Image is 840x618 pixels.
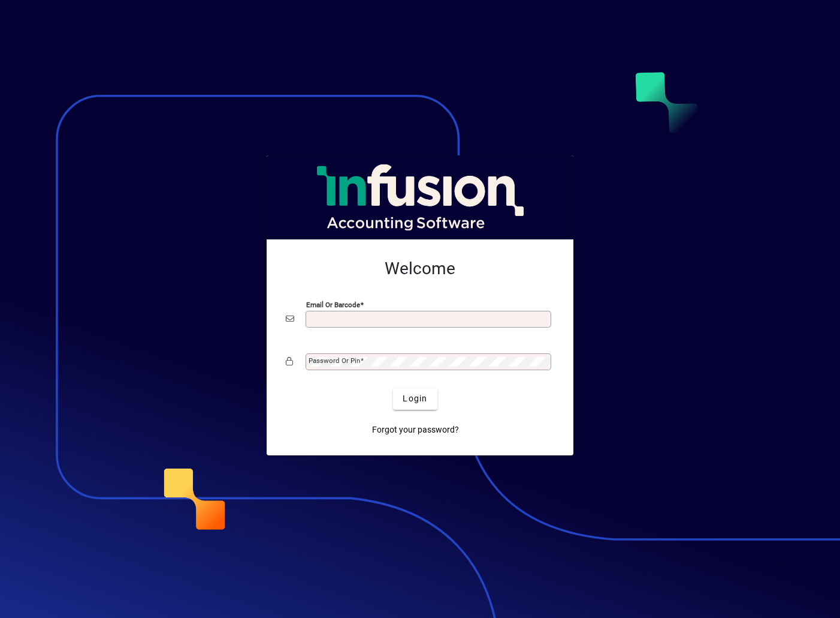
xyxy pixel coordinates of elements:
[367,419,464,441] a: Forgot your password?
[393,388,437,410] button: Login
[372,424,459,436] span: Forgot your password?
[403,392,427,405] span: Login
[306,300,360,308] mat-label: Email or Barcode
[309,356,360,365] mat-label: Password or Pin
[286,259,554,279] h2: Welcome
